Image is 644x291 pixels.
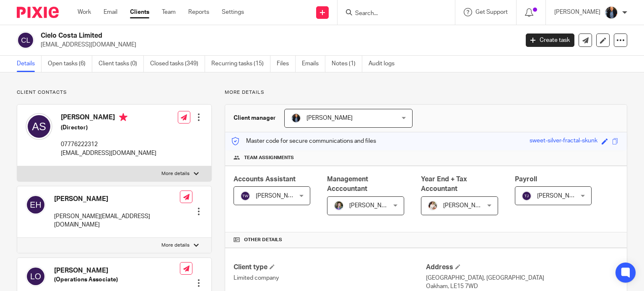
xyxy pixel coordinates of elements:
img: svg%3E [17,31,34,49]
span: [PERSON_NAME] [256,193,302,199]
a: Work [78,8,91,16]
a: Audit logs [369,56,401,72]
img: Kayleigh%20Henson.jpeg [428,201,438,211]
img: svg%3E [26,266,46,286]
span: Accounts Assistant [234,176,296,183]
img: martin-hickman.jpg [605,6,618,19]
img: 1530183611242%20(1).jpg [334,201,344,211]
p: More details [161,242,190,249]
a: Reports [188,8,209,16]
input: Search [354,10,430,18]
a: Closed tasks (349) [150,56,205,72]
img: Pixie [17,7,59,18]
p: [EMAIL_ADDRESS][DOMAIN_NAME] [61,149,156,157]
span: Team assignments [244,155,294,161]
a: Settings [222,8,244,16]
span: [PERSON_NAME] [306,115,353,121]
span: Payroll [515,176,537,183]
h4: Client type [234,263,426,272]
span: Other details [244,237,282,243]
a: Email [104,8,117,16]
span: [PERSON_NAME] [537,193,583,199]
a: Notes (1) [332,56,362,72]
i: Primary [119,113,127,121]
span: Management Acccountant [327,176,368,192]
div: sweet-silver-fractal-skunk [530,136,597,146]
a: Team [162,8,176,16]
h4: [PERSON_NAME] [61,113,156,124]
a: Client tasks (0) [99,56,144,72]
p: Oakham, LE15 7WD [426,282,618,291]
a: Emails [302,56,325,72]
img: svg%3E [522,191,532,201]
img: svg%3E [26,195,46,215]
p: [GEOGRAPHIC_DATA], [GEOGRAPHIC_DATA] [426,274,618,282]
p: [PERSON_NAME] [554,8,600,16]
h5: (Operations Associate) [54,276,180,284]
h4: [PERSON_NAME] [54,266,180,275]
p: Master code for secure communications and files [231,137,376,145]
p: 07776222312 [61,140,156,149]
h5: (Director) [61,124,156,132]
span: [PERSON_NAME] [349,203,395,209]
a: Files [277,56,296,72]
h4: Address [426,263,618,272]
h3: Client manager [234,114,276,122]
span: Get Support [475,9,508,15]
p: More details [161,170,190,177]
p: [PERSON_NAME][EMAIL_ADDRESS][DOMAIN_NAME] [54,212,180,229]
img: svg%3E [26,113,52,140]
p: Limited company [234,274,426,282]
img: svg%3E [240,191,250,201]
h2: Cielo Costa Limited [41,31,419,40]
p: More details [225,89,627,96]
h4: [PERSON_NAME] [54,195,180,203]
a: Recurring tasks (15) [211,56,270,72]
p: Client contacts [17,89,212,96]
a: Create task [526,33,574,47]
span: Year End + Tax Accountant [421,176,467,192]
img: martin-hickman.jpg [291,113,301,123]
a: Open tasks (6) [48,56,92,72]
span: [PERSON_NAME] [443,203,489,209]
a: Details [17,56,42,72]
a: Clients [130,8,149,16]
p: [EMAIL_ADDRESS][DOMAIN_NAME] [41,41,513,49]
